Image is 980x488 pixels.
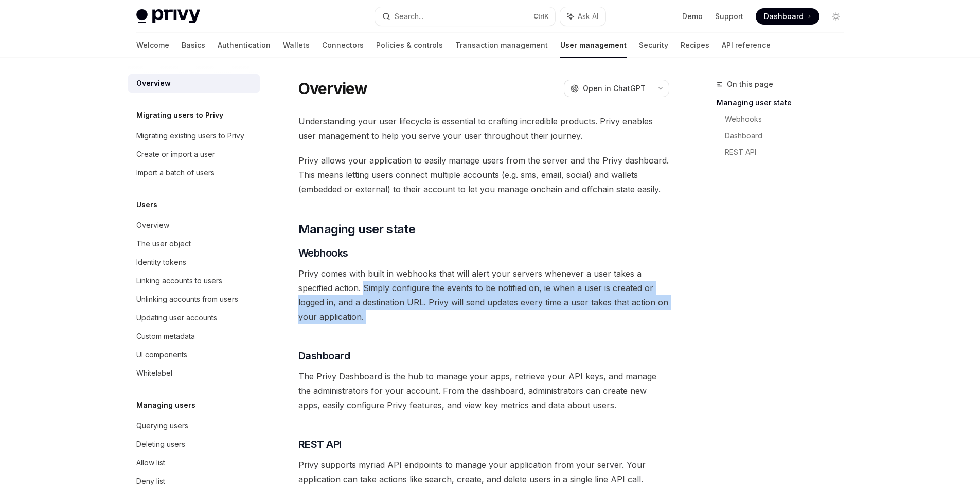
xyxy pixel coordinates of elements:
span: Ask AI [578,11,598,22]
button: Ask AI [560,7,605,26]
div: Deleting users [136,438,185,450]
div: Identity tokens [136,256,186,268]
a: REST API [725,144,852,160]
a: Whitelabel [128,364,260,383]
a: Basics [182,33,205,58]
h5: Migrating users to Privy [136,109,223,121]
a: Dashboard [725,128,852,144]
a: Overview [128,216,260,234]
span: Privy allows your application to easily manage users from the server and the Privy dashboard. Thi... [298,153,669,196]
div: Querying users [136,420,188,432]
div: Search... [395,10,423,23]
a: User management [560,33,627,58]
div: Overview [136,77,171,89]
a: The user object [128,234,260,253]
a: Create or import a user [128,145,260,164]
a: Policies & controls [376,33,443,58]
a: Linking accounts to users [128,272,260,290]
div: The user object [136,238,191,250]
a: Webhooks [725,111,852,128]
button: Open in ChatGPT [564,80,652,97]
div: Deny list [136,475,165,487]
img: light logo [136,9,200,24]
a: Updating user accounts [128,309,260,327]
div: Unlinking accounts from users [136,293,238,305]
a: Overview [128,74,260,93]
a: Allow list [128,454,260,472]
div: Updating user accounts [136,312,217,324]
div: Overview [136,219,169,231]
div: Whitelabel [136,367,172,379]
span: Webhooks [298,246,348,260]
span: Understanding your user lifecycle is essential to crafting incredible products. Privy enables use... [298,114,669,143]
a: Wallets [283,33,310,58]
div: Migrating existing users to Privy [136,130,244,142]
a: Connectors [322,33,364,58]
a: Authentication [218,33,271,58]
button: Search...CtrlK [375,7,555,26]
a: Support [715,11,743,22]
a: API reference [722,33,771,58]
a: UI components [128,346,260,364]
a: Import a batch of users [128,164,260,182]
a: Migrating existing users to Privy [128,126,260,145]
a: Querying users [128,417,260,435]
div: Custom metadata [136,330,195,342]
h5: Users [136,198,157,211]
div: Allow list [136,457,165,469]
a: Welcome [136,33,169,58]
button: Toggle dark mode [828,8,844,25]
a: Demo [682,11,703,22]
span: Dashboard [298,349,350,363]
span: Open in ChatGPT [583,83,646,94]
a: Managing user state [717,95,852,111]
a: Deleting users [128,435,260,454]
a: Security [639,33,668,58]
span: On this page [727,78,773,91]
span: REST API [298,437,342,451]
a: Recipes [681,33,709,58]
a: Unlinking accounts from users [128,290,260,309]
div: Import a batch of users [136,167,215,179]
span: Dashboard [764,11,804,22]
span: The Privy Dashboard is the hub to manage your apps, retrieve your API keys, and manage the admini... [298,369,669,412]
h5: Managing users [136,399,195,411]
h1: Overview [298,79,368,98]
span: Ctrl K [533,12,549,21]
div: Create or import a user [136,148,215,160]
span: Privy comes with built in webhooks that will alert your servers whenever a user takes a specified... [298,266,669,324]
a: Transaction management [455,33,548,58]
a: Identity tokens [128,253,260,272]
span: Privy supports myriad API endpoints to manage your application from your server. Your application... [298,458,669,486]
div: UI components [136,349,187,361]
a: Dashboard [756,8,819,25]
div: Linking accounts to users [136,275,222,287]
a: Custom metadata [128,327,260,346]
span: Managing user state [298,221,416,238]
